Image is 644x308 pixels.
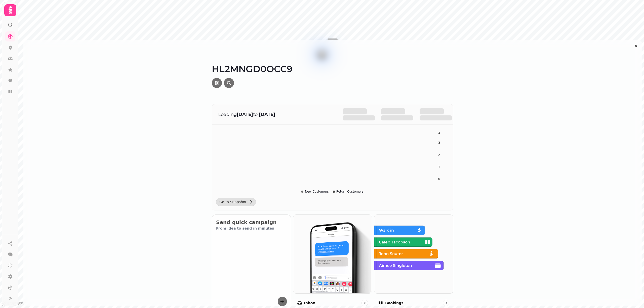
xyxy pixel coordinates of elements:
[438,131,440,135] tspan: 4
[2,301,24,306] a: Mapbox logo
[438,153,440,157] tspan: 2
[237,112,253,117] strong: [DATE]
[304,300,315,305] p: Inbox
[385,300,403,305] p: Bookings
[293,214,372,293] img: Inbox
[444,300,449,305] svg: go to
[216,219,287,226] h2: Send quick campaign
[218,111,333,118] p: Loading to
[438,165,440,169] tspan: 1
[219,199,247,204] div: Go to Snapshot
[216,226,287,231] p: From idea to send in minutes
[374,214,453,293] img: Bookings
[216,198,256,206] a: Go to Snapshot
[333,190,364,194] div: Return Customers
[212,52,453,74] h1: HL2MNGD0OCC9
[438,141,440,145] tspan: 3
[632,42,640,50] button: Close drawer
[438,177,440,181] tspan: 0
[259,112,275,117] strong: [DATE]
[301,190,329,194] div: New Customers
[362,300,367,305] svg: go to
